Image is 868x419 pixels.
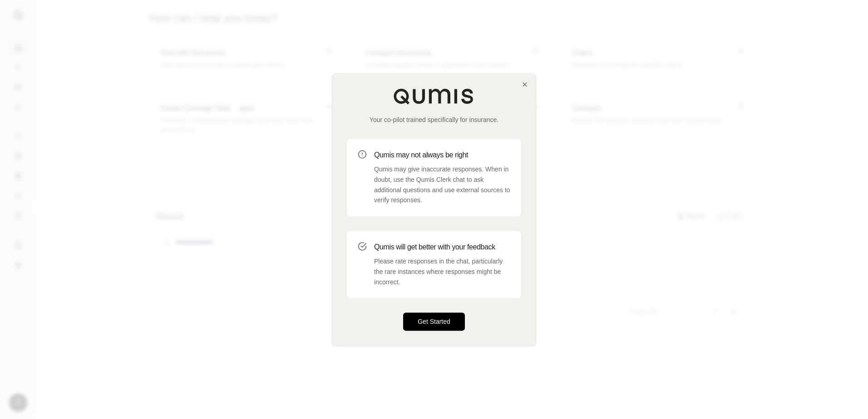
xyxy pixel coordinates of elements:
[374,150,510,161] h3: Qumis may not always be right
[347,115,521,124] p: Your co-pilot trained specifically for insurance.
[393,88,475,104] img: Qumis Logo
[374,242,510,253] h3: Qumis will get better with your feedback
[403,313,465,331] button: Get Started
[374,164,510,205] p: Qumis may give inaccurate responses. When in doubt, use the Qumis Clerk chat to ask additional qu...
[374,256,510,287] p: Please rate responses in the chat, particularly the rare instances where responses might be incor...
